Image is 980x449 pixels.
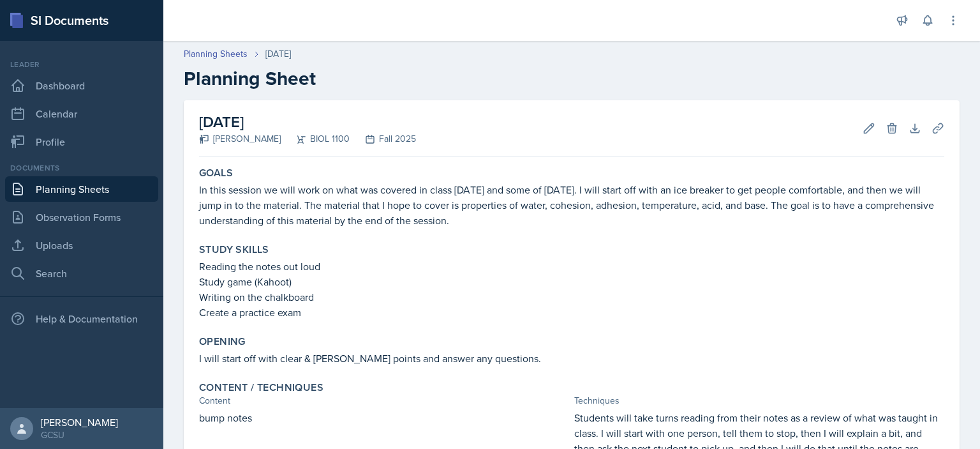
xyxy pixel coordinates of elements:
[199,351,944,366] p: I will start off with clear & [PERSON_NAME] points and answer any questions.
[184,47,248,61] a: Planning Sheets
[199,110,416,133] h2: [DATE]
[5,204,158,230] a: Observation Forms
[199,335,246,348] label: Opening
[199,305,944,320] p: Create a practice exam
[199,243,269,256] label: Study Skills
[574,394,944,407] div: Techniques
[199,274,944,289] p: Study game (Kahoot)
[199,182,944,228] p: In this session we will work on what was covered in class [DATE] and some of [DATE]. I will start...
[199,259,944,274] p: Reading the notes out loud
[5,261,158,286] a: Search
[199,381,323,394] label: Content / Techniques
[5,101,158,126] a: Calendar
[199,132,281,146] div: [PERSON_NAME]
[5,232,158,258] a: Uploads
[199,289,944,305] p: Writing on the chalkboard
[5,73,158,98] a: Dashboard
[184,67,960,90] h2: Planning Sheet
[199,167,233,179] label: Goals
[199,410,569,425] p: bump notes
[199,394,569,407] div: Content
[41,429,118,441] div: GCSU
[350,132,416,146] div: Fall 2025
[281,132,350,146] div: BIOL 1100
[5,162,158,174] div: Documents
[5,176,158,202] a: Planning Sheets
[5,306,158,331] div: Help & Documentation
[5,129,158,155] a: Profile
[41,416,118,429] div: [PERSON_NAME]
[265,47,291,61] div: [DATE]
[5,59,158,70] div: Leader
